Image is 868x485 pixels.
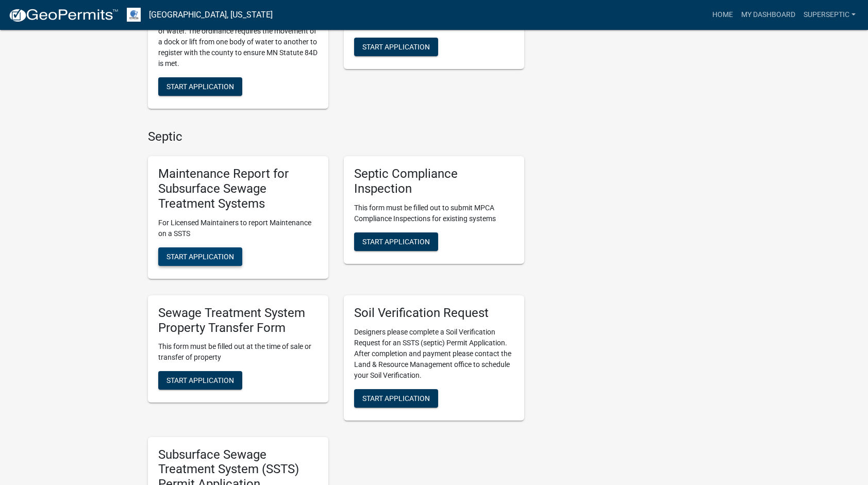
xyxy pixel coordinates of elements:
[158,77,242,96] button: Start Application
[362,43,430,51] span: Start Application
[354,327,514,381] p: Designers please complete a Soil Verification Request for an SSTS (septic) Permit Application. Af...
[362,238,430,246] span: Start Application
[158,341,318,363] p: This form must be filled out at the time of sale or transfer of property
[148,129,524,144] h4: Septic
[354,389,438,408] button: Start Application
[158,218,318,239] p: For Licensed Maintainers to report Maintenance on a SSTS
[149,6,273,24] a: [GEOGRAPHIC_DATA], [US_STATE]
[354,38,438,56] button: Start Application
[158,166,318,211] h5: Maintenance Report for Subsurface Sewage Treatment Systems
[166,82,234,90] span: Start Application
[354,306,514,321] h5: Soil Verification Request
[158,371,242,390] button: Start Application
[799,5,860,25] a: SuperSeptic
[158,306,318,336] h5: Sewage Treatment System Property Transfer Form
[708,5,737,25] a: Home
[158,247,242,266] button: Start Application
[166,376,234,384] span: Start Application
[737,5,799,25] a: My Dashboard
[127,8,141,22] img: Otter Tail County, Minnesota
[166,252,234,260] span: Start Application
[354,232,438,251] button: Start Application
[362,394,430,402] span: Start Application
[354,166,514,196] h5: Septic Compliance Inspection
[354,203,514,224] p: This form must be filled out to submit MPCA Compliance Inspections for existing systems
